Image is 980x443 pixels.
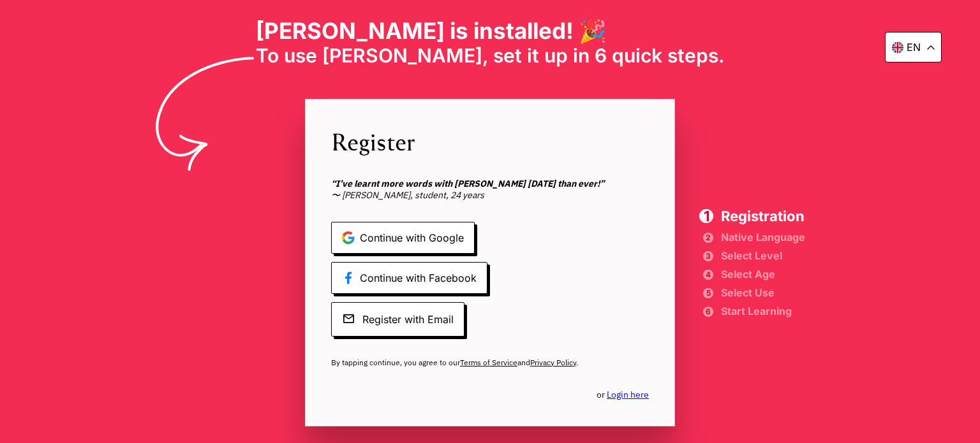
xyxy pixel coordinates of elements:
b: “I’ve learnt more words with [PERSON_NAME] [DATE] than ever!” [331,178,604,189]
span: Continue with Google [331,222,475,254]
a: Privacy Policy [530,358,576,367]
a: Terms of Service [460,358,517,367]
span: Select Level [721,251,805,260]
span: Start Learning [721,307,805,316]
span: 〜 [PERSON_NAME], student, 24 years [331,178,649,201]
span: Select Use [721,288,805,297]
span: Continue with Facebook [331,262,487,294]
span: Native Language [721,233,805,242]
span: or [597,389,649,400]
a: Login here [607,389,649,400]
span: By tapping continue, you agree to our and . [331,358,649,368]
span: To use [PERSON_NAME], set it up in 6 quick steps. [256,44,725,67]
span: Select Age [721,270,805,279]
span: Registration [721,209,805,223]
h1: [PERSON_NAME] is installed! 🎉 [256,17,725,44]
span: Register [331,125,649,157]
span: Register with Email [331,302,464,337]
p: en [907,41,921,54]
